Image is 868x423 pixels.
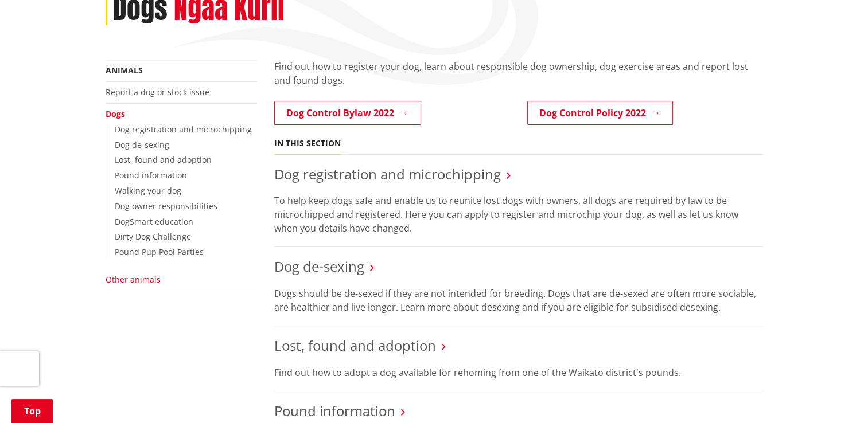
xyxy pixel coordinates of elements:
a: Dog Control Policy 2022 [527,101,673,125]
a: Dog registration and microchipping [115,124,252,135]
a: Dog registration and microchipping [274,164,501,183]
a: Dog owner responsibilities [115,201,217,211]
a: Other animals [106,274,161,285]
h5: In this section [274,139,341,148]
a: Dirty Dog Challenge [115,231,191,242]
p: To help keep dogs safe and enable us to reunite lost dogs with owners, all dogs are required by l... [274,194,763,235]
a: Pound information [274,401,395,420]
a: Dog Control Bylaw 2022 [274,101,421,125]
a: Top [11,399,53,423]
a: DogSmart education [115,216,193,227]
a: Animals [106,65,143,76]
div: Find out how to register your dog, learn about responsible dog ownership, dog exercise areas and ... [274,60,763,101]
a: Walking your dog [115,185,181,196]
a: Report a dog or stock issue [106,87,209,97]
iframe: Messenger Launcher [815,375,857,416]
a: Dog de-sexing [115,139,169,150]
a: Lost, found and adoption [115,154,212,165]
a: Pound information [115,170,187,181]
a: Lost, found and adoption [274,336,436,355]
a: Dog de-sexing [274,257,364,276]
a: Pound Pup Pool Parties [115,246,204,257]
p: Dogs should be de-sexed if they are not intended for breeding. Dogs that are de-sexed are often m... [274,287,763,314]
a: Dogs [106,108,125,119]
p: Find out how to adopt a dog available for rehoming from one of the Waikato district's pounds. [274,366,763,379]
